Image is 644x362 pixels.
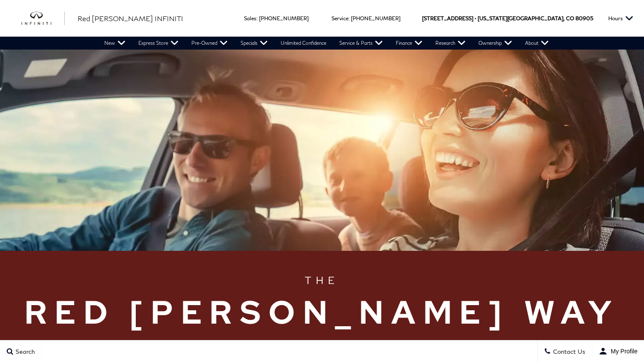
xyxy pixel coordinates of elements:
[256,15,258,22] span: :
[551,348,585,355] span: Contact Us
[25,273,619,337] h1: The
[351,15,400,22] a: [PHONE_NUMBER]
[98,37,555,50] nav: Main Navigation
[422,15,593,22] a: [STREET_ADDRESS] • [US_STATE][GEOGRAPHIC_DATA], CO 80905
[132,37,185,50] a: Express Store
[13,348,35,355] span: Search
[244,15,256,22] span: Sales
[274,37,333,50] a: Unlimited Confidence
[22,12,65,25] img: INFINITI
[519,37,555,50] a: About
[25,288,619,337] span: Red [PERSON_NAME] Way
[472,37,519,50] a: Ownership
[331,15,348,22] span: Service
[185,37,234,50] a: Pre-Owned
[98,37,132,50] a: New
[389,37,429,50] a: Finance
[22,12,65,25] a: infiniti
[607,348,638,355] span: My Profile
[348,15,350,22] span: :
[429,37,472,50] a: Research
[78,13,183,24] a: Red [PERSON_NAME] INFINITI
[333,37,389,50] a: Service & Parts
[259,15,309,22] a: [PHONE_NUMBER]
[234,37,274,50] a: Specials
[592,340,644,362] button: Open user profile menu
[78,14,183,22] span: Red [PERSON_NAME] INFINITI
